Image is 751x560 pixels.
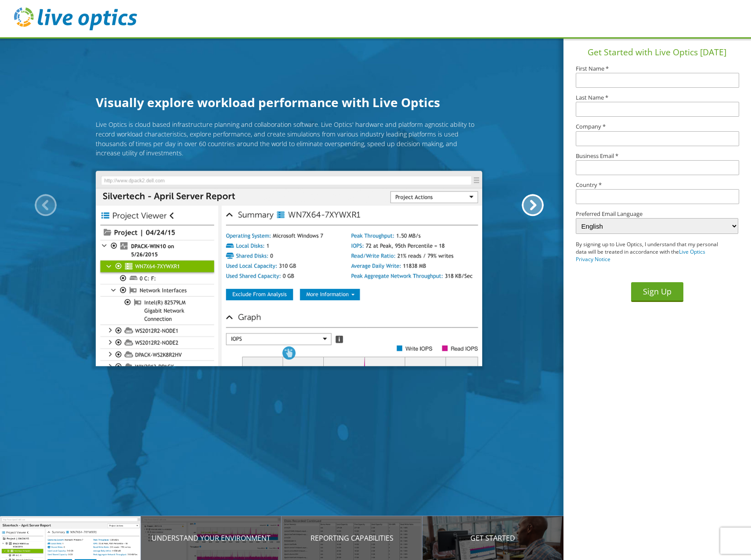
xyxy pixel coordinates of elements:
h1: Get Started with Live Optics [DATE] [567,46,748,59]
h1: Visually explore workload performance with Live Optics [96,93,482,111]
img: live_optics_svg.svg [14,7,137,30]
p: Reporting Capabilities [282,533,422,543]
label: Preferred Email Language [576,211,738,217]
label: First Name * [576,66,738,72]
button: Sign Up [631,282,683,302]
label: Company * [576,124,738,129]
label: Business Email * [576,153,738,159]
label: Last Name * [576,95,738,101]
p: Live Optics is cloud based infrastructure planning and collaboration software. Live Optics' hardw... [96,120,482,158]
label: Country * [576,182,738,188]
p: Understand your environment [141,533,282,543]
p: Get Started [422,533,563,543]
p: By signing up to Live Optics, I understand that my personal data will be treated in accordance wi... [576,241,722,263]
img: Introducing Live Optics [96,171,482,366]
a: Live Optics Privacy Notice [576,248,705,263]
